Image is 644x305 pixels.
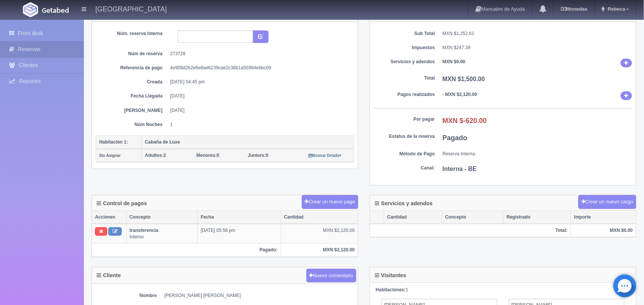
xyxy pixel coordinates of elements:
small: Sin Asignar [99,153,121,158]
img: Getabed [42,7,69,13]
dt: Núm Noches [101,121,163,128]
th: Concepto [442,211,504,224]
h4: [GEOGRAPHIC_DATA] [95,4,167,13]
td: MXN $2,120.00 [281,224,358,244]
h4: Visitantes [375,273,406,278]
b: Monedas [561,6,588,12]
dt: [PERSON_NAME] [101,107,163,114]
h4: Control de pagos [97,201,147,206]
div: 1 [376,287,630,293]
th: Concepto [126,211,198,224]
dt: Núm de reserva [101,51,163,57]
button: Crear un nuevo cargo [578,195,636,209]
img: Getabed [23,2,38,17]
dt: Servicios y adendos [374,59,435,65]
dd: [DATE] [170,107,348,114]
strong: Juniors: [248,153,266,158]
dd: MXN $247.39 [443,45,632,51]
dt: Referencia de pago [101,65,163,71]
dd: Reserva Interna [443,151,632,157]
dt: Pagos realizados [374,91,435,98]
th: Cantidad [281,211,358,224]
th: Importe [571,211,636,224]
strong: Menores: [196,153,217,158]
b: MXN $1,500.00 [443,76,485,82]
th: MXN $0.00 [571,224,636,237]
dt: Canal: [374,165,435,171]
th: MXN $2,120.00 [281,244,358,257]
h4: Cliente [97,273,121,278]
b: - MXN $2,120.00 [443,92,477,97]
strong: Adultos: [145,153,164,158]
b: Habitación 1: [99,139,128,145]
b: Interna - BE [443,166,477,172]
span: 0 [248,153,269,158]
dd: [DATE] 04:45 pm [170,79,348,85]
span: Rebeca [606,6,625,12]
button: Crear un nuevo pago [302,195,358,209]
td: [DATE] 05:56 pm [198,224,281,244]
button: Nuevo comentario [306,269,357,283]
b: Pagado [443,134,467,142]
dt: Nombre [96,292,157,299]
dt: Sub Total [374,30,435,37]
td: Interno [126,224,198,244]
span: 2 [145,153,166,158]
th: Total: [370,224,571,237]
dt: Creada [101,79,163,85]
th: Acciones [92,211,126,224]
span: 0 [196,153,219,158]
th: Registrado [504,211,571,224]
dd: 273728 [170,51,348,57]
dt: Por pagar [374,116,435,123]
b: transferencia [130,228,158,233]
dd: [PERSON_NAME] [PERSON_NAME] [164,292,354,299]
b: MXN $-620.00 [443,117,487,125]
dd: [DATE] [170,93,348,99]
a: Mostrar Detalle [308,153,341,158]
dt: Fecha Llegada [101,93,163,99]
th: Cantidad [384,211,442,224]
dt: Impuestos [374,45,435,51]
dt: Total [374,75,435,81]
dt: Método de Pago [374,151,435,157]
b: MXN $0.00 [443,59,465,64]
h4: Servicios y adendos [375,201,433,206]
dd: MXN $1,252.61 [443,30,632,37]
th: Pagado: [92,244,281,257]
th: Fecha [198,211,281,224]
small: Mostrar Detalle [308,153,341,158]
strong: Habitaciones: [376,287,406,292]
dd: 4e908d2b2e6e8ae6239cae2c38b1a55984ebbc09 [170,65,348,71]
dd: 1 [170,121,348,128]
dt: Estatus de la reserva [374,133,435,140]
th: Cabaña de Luxe [142,136,354,149]
dt: Núm. reserva interna [101,30,163,37]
